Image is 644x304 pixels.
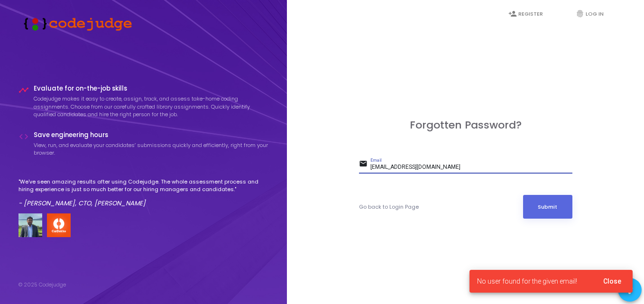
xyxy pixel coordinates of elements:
button: Submit [523,195,572,219]
img: company-logo [47,213,71,237]
mat-icon: email [359,159,370,170]
p: Codejudge makes it easy to create, assign, track, and assess take-home coding assignments. Choose... [34,95,269,119]
i: code [18,131,29,142]
i: fingerprint [576,9,584,18]
i: person_add [508,9,517,18]
h3: Forgotten Password? [359,119,572,131]
em: - [PERSON_NAME], CTO, [PERSON_NAME] [18,199,146,208]
p: "We've seen amazing results after using Codejudge. The whole assessment process and hiring experi... [18,178,269,193]
a: person_addRegister [499,3,556,25]
h4: Evaluate for on-the-job skills [34,85,269,92]
button: Close [596,273,629,290]
h4: Save engineering hours [34,131,269,139]
img: user image [18,213,42,237]
div: © 2025 Codejudge [18,281,66,289]
a: fingerprintLog In [566,3,623,25]
input: Email [370,164,572,171]
a: Go back to Login Page [359,203,419,211]
span: Close [603,277,621,285]
i: timeline [18,85,29,95]
span: No user found for the given email! [477,276,577,286]
p: View, run, and evaluate your candidates’ submissions quickly and efficiently, right from your bro... [34,141,269,157]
